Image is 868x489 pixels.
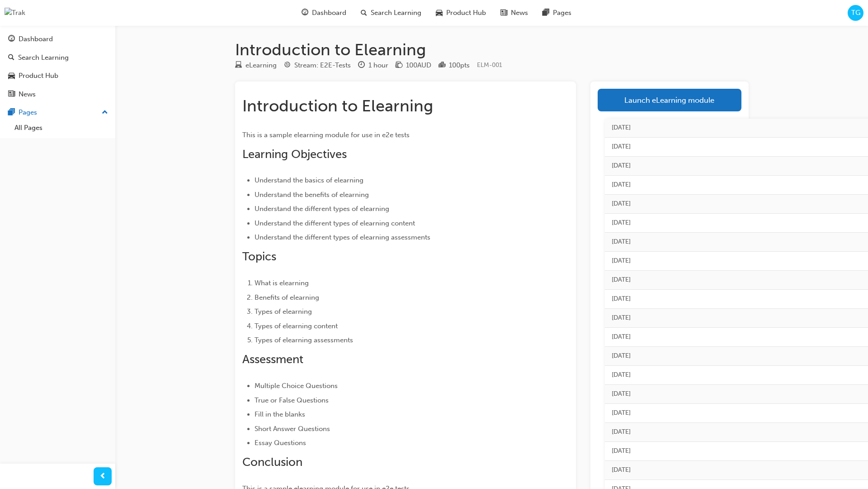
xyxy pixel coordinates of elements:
[511,8,528,18] span: News
[493,4,535,22] a: news-iconNews
[255,219,415,227] span: Understand the different types of elearning content
[255,279,309,287] span: What is elearning
[8,35,15,43] span: guage-icon
[477,61,502,69] span: Learning resource code
[102,107,108,119] span: up-icon
[255,191,369,199] span: Understand the benefits of elearning
[4,86,112,103] a: News
[553,8,571,18] span: Pages
[242,96,433,115] span: Introduction to Elearning
[8,72,15,80] span: car-icon
[368,60,388,71] div: 1 hour
[255,396,329,404] span: True or False Questions
[255,307,312,316] span: Types of elearning
[312,8,346,18] span: Dashboard
[242,147,347,161] span: Learning Objectives
[535,4,579,22] a: pages-iconPages
[439,60,470,71] div: Points
[11,121,112,135] a: All Pages
[19,34,53,44] div: Dashboard
[284,60,351,71] div: Stream
[255,322,338,330] span: Types of elearning content
[358,62,365,70] span: clock-icon
[439,62,445,70] span: podium-icon
[302,7,308,19] span: guage-icon
[19,107,37,118] div: Pages
[255,425,330,433] span: Short Answer Questions
[406,60,431,71] div: 100AUD
[449,60,470,71] div: 100 pts
[255,336,353,344] span: Types of elearning assessments
[242,249,276,264] span: Topics
[255,410,305,418] span: Fill in the blanks
[235,40,749,60] h1: Introduction to Elearning
[396,62,402,70] span: money-icon
[4,67,112,84] a: Product Hub
[371,8,421,18] span: Search Learning
[242,352,303,366] span: Assessment
[500,7,507,19] span: news-icon
[4,49,112,66] a: Search Learning
[4,31,112,48] a: Dashboard
[242,131,410,139] span: This is a sample elearning module for use in e2e tests
[8,91,15,99] span: news-icon
[255,439,306,447] span: Essay Questions
[436,7,443,19] span: car-icon
[429,4,493,22] a: car-iconProduct Hub
[4,104,112,121] button: Pages
[284,62,291,70] span: target-icon
[851,8,860,18] span: TG
[255,382,338,390] span: Multiple Choice Questions
[446,8,486,18] span: Product Hub
[294,60,351,71] div: Stream: E2E-Tests
[235,62,242,70] span: learningResourceType_ELEARNING-icon
[255,176,363,184] span: Understand the basics of elearning
[396,60,431,71] div: Price
[99,471,106,482] span: prev-icon
[361,7,367,19] span: search-icon
[255,293,319,302] span: Benefits of elearning
[358,60,388,71] div: Duration
[245,60,277,71] div: eLearning
[354,4,429,22] a: search-iconSearch Learning
[8,54,14,62] span: search-icon
[18,53,69,63] div: Search Learning
[848,5,863,21] button: TG
[598,89,741,111] a: Launch eLearning module
[255,205,389,213] span: Understand the different types of elearning
[5,8,25,18] img: Trak
[242,455,302,469] span: Conclusion
[8,109,15,117] span: pages-icon
[19,71,58,81] div: Product Hub
[542,7,549,19] span: pages-icon
[4,31,112,102] div: DashboardSearch LearningProduct HubNews
[294,4,354,22] a: guage-iconDashboard
[255,233,430,241] span: Understand the different types of elearning assessments
[19,89,36,100] div: News
[235,60,277,71] div: Type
